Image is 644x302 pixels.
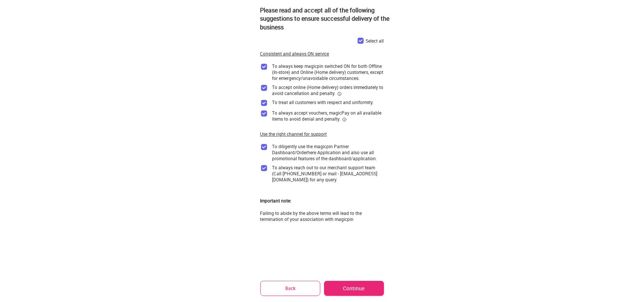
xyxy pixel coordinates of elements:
img: checkbox_purple.ceb64cee.svg [260,63,268,71]
img: checkbox_purple.ceb64cee.svg [260,99,268,107]
div: Important note: [260,198,292,204]
div: To accept online (Home delivery) orders immediately to avoid cancellation and penalty. [272,84,384,96]
div: Use the right channel for support [260,131,327,137]
div: Failing to abide by the above terms will lead to the termination of your association with magicpin [260,210,384,222]
div: To diligently use the magicpin Partner Dashboard/Orderhere Application and also use all promotion... [272,143,384,161]
img: checkbox_purple.ceb64cee.svg [260,164,268,172]
div: To always keep magicpin switched ON for both Offline (In-store) and Online (Home delivery) custom... [272,63,384,81]
img: informationCircleBlack.2195f373.svg [342,117,347,122]
div: To always accept vouchers, magicPay on all available items to avoid denial and penalty. [272,110,384,122]
img: checkbox_purple.ceb64cee.svg [260,110,268,117]
div: To treat all customers with respect and uniformity. [272,99,374,105]
div: Consistent and always ON service [260,51,329,57]
button: Continue [324,281,384,296]
img: checkbox_purple.ceb64cee.svg [260,143,268,151]
img: checkbox_purple.ceb64cee.svg [260,84,268,92]
img: checkbox_purple.ceb64cee.svg [357,37,364,44]
button: Back [260,281,321,296]
div: Select all [366,38,384,44]
div: To always reach out to our merchant support team (Call [PHONE_NUMBER] or mail - [EMAIL_ADDRESS][D... [272,164,384,182]
img: informationCircleBlack.2195f373.svg [337,92,342,96]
